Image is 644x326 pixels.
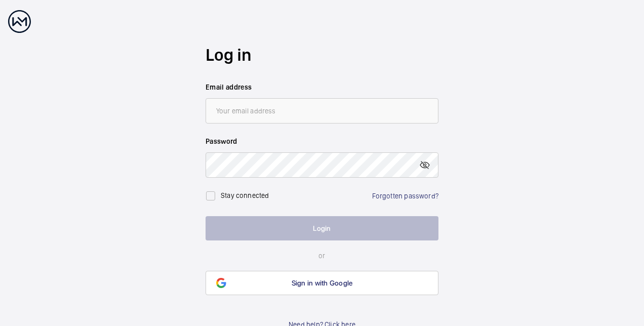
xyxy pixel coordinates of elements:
input: Your email address [206,98,438,124]
label: Stay connected [221,191,269,199]
span: Sign in with Google [292,279,353,287]
p: or [206,251,438,261]
label: Password [206,136,438,146]
button: Login [206,216,438,240]
a: Forgotten password? [372,192,438,200]
label: Email address [206,82,438,92]
h2: Log in [206,43,438,67]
